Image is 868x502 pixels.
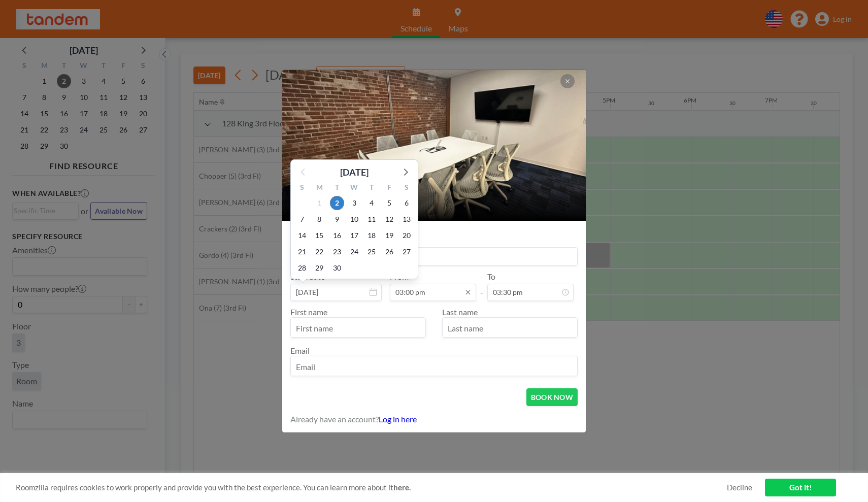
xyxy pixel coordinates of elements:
span: Friday, September 5, 2025 [382,196,396,210]
span: Tuesday, September 30, 2025 [330,261,344,275]
input: Email [291,358,577,376]
span: Wednesday, September 3, 2025 [347,196,361,210]
span: Thursday, September 11, 2025 [364,212,379,226]
span: Wednesday, September 24, 2025 [347,245,361,259]
span: Thursday, September 4, 2025 [364,196,379,210]
span: Tuesday, September 16, 2025 [330,228,344,243]
div: S [398,182,415,195]
span: Sunday, September 28, 2025 [295,261,309,275]
span: Monday, September 8, 2025 [312,212,326,226]
a: Log in here [379,414,417,424]
label: First name [290,307,327,317]
input: Last name [443,320,577,337]
span: Saturday, September 27, 2025 [399,245,414,259]
span: Friday, September 19, 2025 [382,228,396,243]
div: S [293,182,311,195]
h2: Crackers (2) (3rd Fl) [294,187,575,203]
span: Monday, September 15, 2025 [312,228,326,243]
a: here. [393,483,411,492]
div: [DATE] [340,165,369,179]
div: T [363,182,380,195]
span: Already have an account? [290,414,379,424]
span: Saturday, September 13, 2025 [399,212,414,226]
a: Got it! [765,479,836,496]
span: Wednesday, September 10, 2025 [347,212,361,226]
span: Tuesday, September 2, 2025 [330,196,344,210]
span: Friday, September 26, 2025 [382,245,396,259]
span: Sunday, September 14, 2025 [295,228,309,243]
span: - [480,275,483,297]
span: Thursday, September 18, 2025 [364,228,379,243]
span: Tuesday, September 9, 2025 [330,212,344,226]
div: W [346,182,363,195]
a: Decline [727,483,752,492]
div: M [311,182,328,195]
span: Monday, September 22, 2025 [312,245,326,259]
span: Saturday, September 6, 2025 [399,196,414,210]
span: Sunday, September 7, 2025 [295,212,309,226]
span: Monday, September 1, 2025 [312,196,326,210]
label: Email [290,346,310,355]
label: Last name [442,307,478,317]
button: BOOK NOW [526,388,578,406]
img: 537.jpg [282,31,587,259]
span: Monday, September 29, 2025 [312,261,326,275]
span: Friday, September 12, 2025 [382,212,396,226]
input: Guest reservation [291,248,577,265]
span: Thursday, September 25, 2025 [364,245,379,259]
div: T [328,182,346,195]
span: Wednesday, September 17, 2025 [347,228,361,243]
span: Saturday, September 20, 2025 [399,228,414,243]
label: To [487,272,495,282]
span: Tuesday, September 23, 2025 [330,245,344,259]
div: F [380,182,397,195]
span: Sunday, September 21, 2025 [295,245,309,259]
input: First name [291,320,425,337]
span: Roomzilla requires cookies to work properly and provide you with the best experience. You can lea... [16,483,727,492]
